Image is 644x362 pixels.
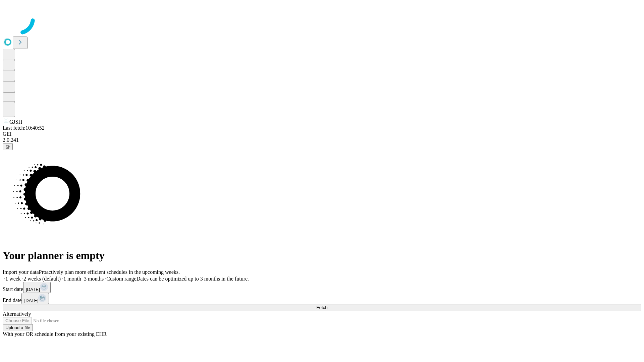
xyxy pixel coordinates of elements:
[106,276,136,282] span: Custom range
[3,324,33,331] button: Upload a file
[137,276,249,282] span: Dates can be optimized up to 3 months in the future.
[9,119,22,125] span: GJSH
[5,276,21,282] span: 1 week
[3,269,39,275] span: Import your data
[3,331,107,337] span: With your OR schedule from your existing EHR
[39,269,180,275] span: Proactively plan more efficient schedules in the upcoming weeks.
[26,287,40,292] span: [DATE]
[3,282,641,293] div: Start date
[3,293,641,304] div: End date
[316,305,327,310] span: Fetch
[3,125,45,131] span: Last fetch: 10:40:52
[3,143,13,150] button: @
[3,304,641,311] button: Fetch
[3,131,641,137] div: GEI
[23,276,61,282] span: 2 weeks (default)
[21,293,49,304] button: [DATE]
[5,144,10,149] span: @
[23,282,51,293] button: [DATE]
[63,276,81,282] span: 1 month
[3,249,641,262] h1: Your planner is empty
[3,311,31,317] span: Alternatively
[24,298,38,303] span: [DATE]
[84,276,104,282] span: 3 months
[3,137,641,143] div: 2.0.241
